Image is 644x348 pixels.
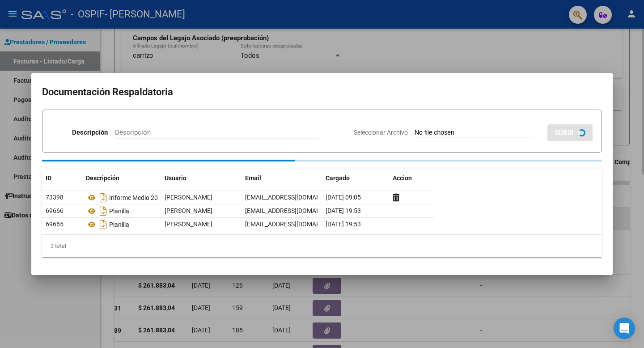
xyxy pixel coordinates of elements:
span: [DATE] 19:53 [326,207,361,214]
span: [EMAIL_ADDRESS][DOMAIN_NAME] [245,207,344,214]
span: [DATE] 09:05 [326,194,361,201]
span: 69666 [46,207,64,214]
span: Cargado [326,174,350,182]
span: Email [245,174,261,182]
datatable-header-cell: Email [241,169,322,188]
span: 73398 [46,194,64,201]
div: Planilla [86,204,157,218]
span: [PERSON_NAME] [165,194,212,201]
span: Seleccionar Archivo [354,129,408,136]
datatable-header-cell: ID [42,169,82,188]
span: Accion [393,174,412,182]
datatable-header-cell: Usuario [161,169,241,188]
span: [EMAIL_ADDRESS][DOMAIN_NAME] [245,221,344,228]
datatable-header-cell: Cargado [322,169,389,188]
span: [PERSON_NAME] [165,207,212,214]
div: 3 total [42,235,602,257]
span: [DATE] 19:53 [326,221,361,228]
div: Open Intercom Messenger [614,318,635,339]
div: Informe Medio 2025 [86,191,157,205]
datatable-header-cell: Descripción [82,169,161,188]
span: [PERSON_NAME] [165,221,212,228]
div: Planilla [86,217,157,232]
span: [EMAIL_ADDRESS][DOMAIN_NAME] [245,194,344,201]
p: Descripción [72,127,108,138]
i: Descargar documento [97,204,109,218]
span: Usuario [165,174,186,182]
i: Descargar documento [97,191,109,205]
h2: Documentación Respaldatoria [42,84,602,101]
i: Descargar documento [97,217,109,232]
span: ID [46,174,51,182]
datatable-header-cell: Accion [389,169,434,188]
span: 69665 [46,221,64,228]
button: SUBIR [547,124,593,141]
span: SUBIR [555,129,574,137]
span: Descripción [86,174,119,182]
